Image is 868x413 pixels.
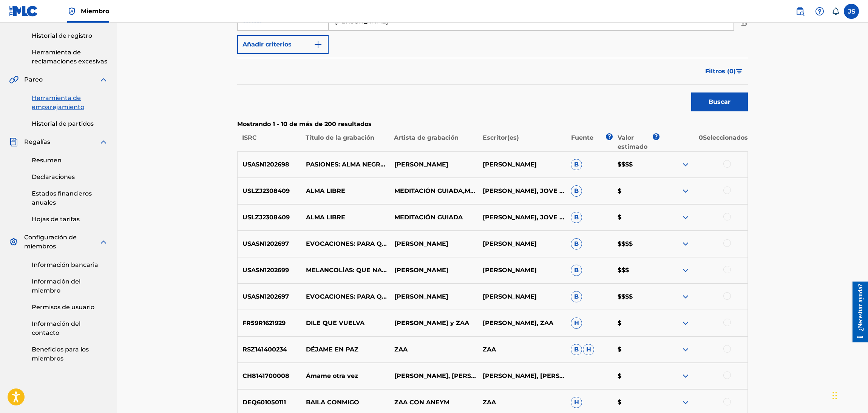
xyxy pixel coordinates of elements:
[237,120,372,128] font: Mostrando 1 - 10 de más de 200 resultados
[608,133,611,140] font: ?
[306,372,358,379] font: Ámame otra vez
[32,48,108,66] a: Herramienta de reclamaciones excesivas
[306,240,524,247] font: EVOCACIONES: PARA QUE SE QUIERE / DESDE QUE TE MARCHASTE
[306,293,524,300] font: EVOCACIONES: PARA QUÉ SE QUIERE / DESDE QUE TE MARCHASTE
[242,41,292,48] font: Añadir criterios
[812,4,827,19] div: Ayuda
[483,267,537,274] font: [PERSON_NAME]
[32,303,108,312] a: Permisos de usuario
[32,94,108,112] a: Herramienta de emparejamiento
[32,215,108,224] a: Hojas de tarifas
[32,345,108,363] a: Beneficios para los miembros
[32,278,80,294] font: Información del miembro
[618,187,621,194] font: $
[483,293,537,300] font: [PERSON_NAME]
[729,68,734,75] font: 0
[394,267,448,274] font: [PERSON_NAME]
[32,94,84,111] font: Herramienta de emparejamiento
[24,138,50,145] font: Regalías
[681,266,690,275] img: expandir
[681,371,690,381] img: expandir
[483,214,572,221] font: [PERSON_NAME], JOVE REE
[24,234,77,250] font: Configuración de miembros
[574,214,579,221] font: B
[32,32,92,39] font: Historial de registro
[394,214,463,221] font: MEDITACIÓN GUIADA
[483,372,611,379] font: [PERSON_NAME], [PERSON_NAME], ZAA
[394,319,469,327] font: [PERSON_NAME] y ZAA
[618,161,633,168] font: $$$$
[483,161,537,168] font: [PERSON_NAME]
[815,7,824,16] img: ayuda
[847,282,868,342] iframe: Centro de recursos
[306,267,446,274] font: MELANCOLÍAS: QUE NADIE SEPA MI SUFRIR
[306,187,345,194] font: ALMA LIBRE
[242,214,290,221] font: USLZJ2308409
[586,346,591,353] font: H
[574,346,579,353] font: B
[705,68,729,75] font: Filtros (
[394,240,448,247] font: [PERSON_NAME]
[242,267,289,274] font: USASN1202699
[32,190,92,206] font: Estados financieros anuales
[242,161,289,168] font: USASN1202698
[32,157,62,164] font: Resumen
[32,261,98,268] font: Información bancaria
[9,75,19,84] img: Pareo
[618,399,621,406] font: $
[9,137,18,146] img: Regalías
[681,319,690,328] img: expandir
[242,399,286,406] font: DEQ601050111
[574,240,579,247] font: B
[736,69,743,74] img: filtrar
[618,240,633,247] font: $$$$
[306,399,359,406] font: BAILA CONMIGO
[32,260,108,270] a: Información bancaria
[99,137,108,146] img: expandir
[830,377,868,413] div: Widget de chat
[237,35,329,54] button: Añadir criterios
[734,68,736,75] font: )
[701,62,748,81] button: Filtros (0)
[32,319,108,337] a: Información del contacto
[571,134,593,141] font: Fuente
[792,4,808,19] a: Búsqueda pública
[67,7,76,16] img: Titular de los derechos superior
[574,187,579,194] font: B
[618,134,647,150] font: Valor estimado
[394,372,596,379] font: [PERSON_NAME], [PERSON_NAME] y ZAA con [PERSON_NAME]
[483,240,537,247] font: [PERSON_NAME]
[844,4,859,19] div: Menú de usuario
[394,187,715,194] font: MEDITACIÓN GUIADA,MEDITACIÓNESSA,ENTRENAMIENTO AUTÒGENO Y MEDITACIÓN SPECIALISTAS
[574,399,579,406] font: H
[483,319,553,327] font: [PERSON_NAME], ZAA
[618,346,621,353] font: $
[242,346,287,353] font: RSZ141400234
[483,134,519,141] font: Escritor(es)
[618,293,633,300] font: $$$$
[691,92,748,111] button: Buscar
[306,134,374,141] font: Título de la grabación
[394,134,459,141] font: Artista de grabación
[699,134,703,141] font: 0
[483,399,496,406] font: ZAA
[306,161,514,168] font: PASIONES: ALMA NEGRA / QUE [DEMOGRAPHIC_DATA] ME LIBRE
[81,8,109,15] font: Miembro
[832,8,839,15] div: Notificaciones
[242,134,257,141] font: ISRC
[32,119,108,128] a: Historial de partidos
[574,267,579,274] font: B
[306,346,358,353] font: DÉJAME EN PAZ
[394,346,408,353] font: ZAA
[703,134,748,141] font: Seleccionados
[32,156,108,165] a: Resumen
[709,98,731,105] font: Buscar
[681,186,690,196] img: expandir
[394,161,448,168] font: [PERSON_NAME]
[242,187,290,194] font: USLZJ2308409
[681,398,690,407] img: expandir
[24,76,43,83] font: Pareo
[618,267,629,274] font: $$$
[306,214,345,221] font: ALMA LIBRE
[795,7,805,16] img: buscar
